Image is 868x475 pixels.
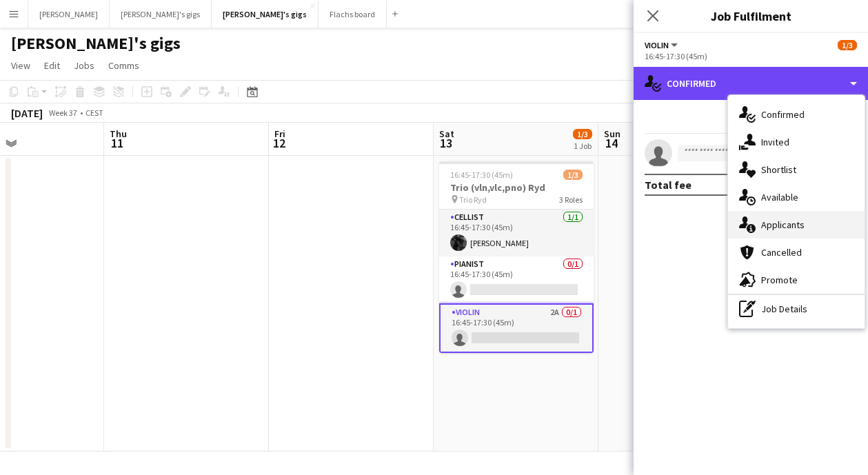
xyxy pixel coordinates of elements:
[11,59,30,72] span: View
[645,40,669,50] span: Violin
[761,163,796,176] span: Shortlist
[110,128,127,140] span: Thu
[602,135,620,151] span: 14
[838,40,857,50] span: 1/3
[604,128,620,140] span: Sun
[459,194,487,205] span: Trio Ryd
[439,210,594,256] app-card-role: Cellist1/116:45-17:30 (45m)[PERSON_NAME]
[761,136,789,148] span: Invited
[439,161,594,353] app-job-card: 16:45-17:30 (45m)1/3Trio (vln,vlc,pno) Ryd Trio Ryd3 RolesCellist1/116:45-17:30 (45m)[PERSON_NAME...
[634,67,868,100] div: Confirmed
[573,129,592,139] span: 1/3
[761,219,805,231] span: Applicants
[46,108,80,118] span: Week 37
[439,181,594,194] h3: Trio (vln,vlc,pno) Ryd
[108,59,139,72] span: Comms
[728,295,865,323] div: Job Details
[11,106,43,120] div: [DATE]
[74,59,94,72] span: Jobs
[761,246,802,259] span: Cancelled
[272,135,285,151] span: 12
[437,135,454,151] span: 13
[39,57,65,74] a: Edit
[274,128,285,140] span: Fri
[645,51,857,61] div: 16:45-17:30 (45m)
[563,170,583,180] span: 1/3
[110,1,212,28] button: [PERSON_NAME]'s gigs
[450,170,513,180] span: 16:45-17:30 (45m)
[85,108,103,118] div: CEST
[645,178,692,192] div: Total fee
[645,40,680,50] button: Violin
[319,1,387,28] button: Flachs board
[439,303,594,353] app-card-role: Violin2A0/116:45-17:30 (45m)
[439,128,454,140] span: Sat
[761,274,798,286] span: Promote
[761,191,798,203] span: Available
[28,1,110,28] button: [PERSON_NAME]
[574,141,592,151] div: 1 Job
[439,256,594,303] app-card-role: Pianist0/116:45-17:30 (45m)
[44,59,60,72] span: Edit
[761,108,805,121] span: Confirmed
[212,1,319,28] button: [PERSON_NAME]'s gigs
[103,57,145,74] a: Comms
[11,33,181,54] h1: [PERSON_NAME]'s gigs
[559,194,583,205] span: 3 Roles
[6,57,36,74] a: View
[108,135,127,151] span: 11
[634,7,868,25] h3: Job Fulfilment
[68,57,100,74] a: Jobs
